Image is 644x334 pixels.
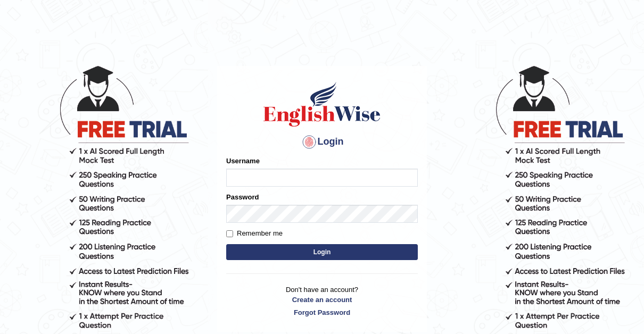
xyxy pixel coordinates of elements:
[226,295,418,305] a: Create an account
[226,307,418,318] a: Forgot Password
[226,230,233,237] input: Remember me
[226,228,283,239] label: Remember me
[226,156,260,166] label: Username
[226,244,418,260] button: Login
[226,133,418,151] h4: Login
[226,192,259,202] label: Password
[226,285,418,318] p: Don't have an account?
[261,80,383,128] img: Logo of English Wise sign in for intelligent practice with AI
